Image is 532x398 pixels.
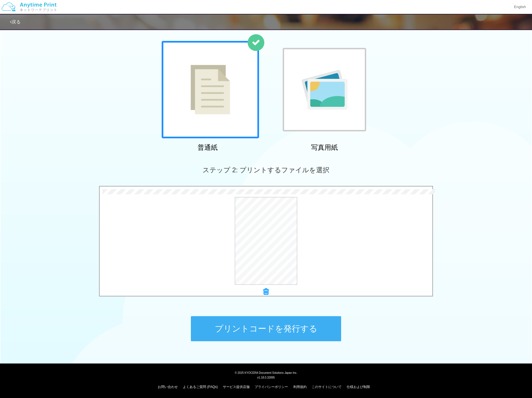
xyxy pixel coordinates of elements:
span: v1.18.0.32895 [257,376,275,379]
a: このサイトについて [312,385,342,389]
span: © 2025 KYOCERA Document Solutions Japan Inc. [235,371,297,374]
h2: 写真用紙 [276,144,373,151]
button: プリントコードを発行する [191,316,341,341]
a: 戻る [10,19,21,24]
a: お問い合わせ [158,385,178,389]
img: plain-paper.png [191,65,230,114]
a: 利用規約 [293,385,307,389]
a: 仕様および制限 [347,385,370,389]
span: ステップ 2: プリントするファイルを選択 [203,166,329,174]
a: サービス提供店舗 [223,385,250,389]
h2: 普通紙 [159,144,256,151]
img: photo-paper.png [302,70,348,110]
a: プライバシーポリシー [255,385,288,389]
a: よくあるご質問 (FAQs) [183,385,218,389]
